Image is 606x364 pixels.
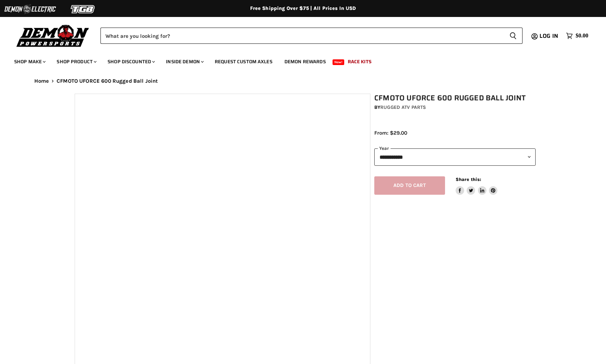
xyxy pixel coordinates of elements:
[14,23,92,48] img: Demon Powersports
[4,2,57,16] img: Demon Electric Logo 2
[102,54,159,69] a: Shop Discounted
[504,28,523,44] button: Search
[536,33,562,39] a: Log in
[57,78,158,84] span: CFMOTO UFORCE 600 Rugged Ball Joint
[342,54,377,69] a: Race Kits
[57,2,110,16] img: TGB Logo 2
[100,28,523,44] form: Product
[374,94,536,102] h1: CFMOTO UFORCE 600 Rugged Ball Joint
[576,33,588,39] span: $0.00
[9,54,50,69] a: Shop Make
[374,148,536,166] select: year
[100,28,504,44] input: Search
[374,104,536,111] div: by
[456,176,498,195] aside: Share this:
[34,78,49,84] a: Home
[380,104,426,110] a: Rugged ATV Parts
[333,59,345,65] span: New!
[161,54,208,69] a: Inside Demon
[51,54,101,69] a: Shop Product
[20,5,586,12] div: Free Shipping Over $75 | All Prices In USD
[209,54,278,69] a: Request Custom Axles
[20,78,586,84] nav: Breadcrumbs
[279,54,331,69] a: Demon Rewards
[562,31,592,41] a: $0.00
[9,52,587,69] ul: Main menu
[456,177,481,182] span: Share this:
[374,130,407,136] span: From: $29.00
[539,31,558,40] span: Log in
